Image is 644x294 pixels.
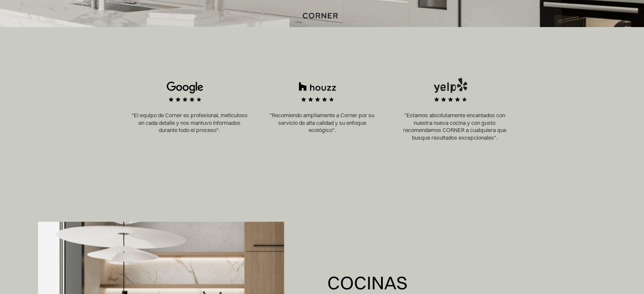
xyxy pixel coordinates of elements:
a: hogar [300,10,344,21]
font: "Estamos absolutamente encantados con nuestra nueva cocina y con gusto recomendamos CORNER a cual... [403,112,506,141]
font: "Recomiendo ampliamente a Corner por su servicio de alta calidad y su enfoque ecológico". [270,112,374,133]
div: menú [597,8,625,23]
font: menú [605,11,625,20]
font: "El equipo de Corner es profesional, meticuloso en cada detalle y nos mantuvo informados durante ... [132,112,247,133]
